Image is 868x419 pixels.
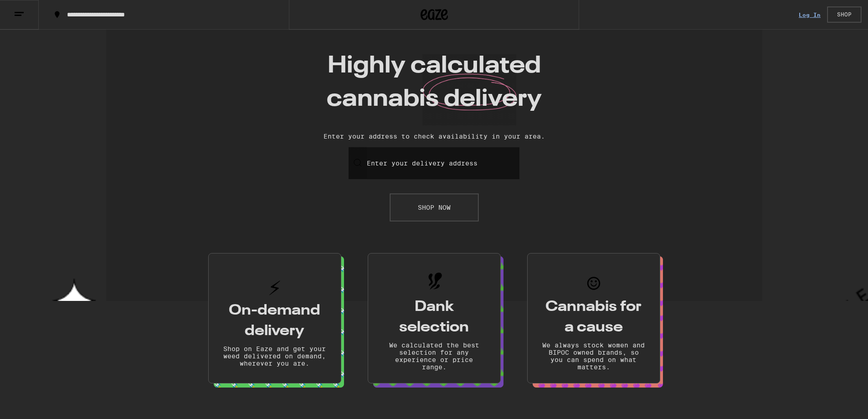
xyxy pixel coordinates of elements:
[349,147,519,179] input: Enter your delivery address
[837,12,852,17] span: Shop
[368,253,501,383] button: Dank selectionWe calculated the best selection for any experience or price range.
[275,50,594,125] h1: Highly calculated cannabis delivery
[223,345,326,367] p: Shop on Eaze and get your weed delivered on demand, wherever you are.
[827,7,861,22] button: Shop
[799,12,821,18] a: Log In
[542,341,645,371] p: We always stock women and BIPOC owned brands, so you can spend on what matters.
[390,194,478,221] button: Shop Now
[383,297,486,338] h3: Dank selection
[208,253,341,383] button: On-demand deliveryShop on Eaze and get your weed delivered on demand, wherever you are.
[9,133,859,140] p: Enter your address to check availability in your area.
[418,204,451,211] span: Shop Now
[821,7,868,22] a: Shop
[527,253,660,383] button: Cannabis for a causeWe always stock women and BIPOC owned brands, so you can spend on what matters.
[542,297,645,338] h3: Cannabis for a cause
[223,300,326,341] h3: On-demand delivery
[383,341,486,371] p: We calculated the best selection for any experience or price range.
